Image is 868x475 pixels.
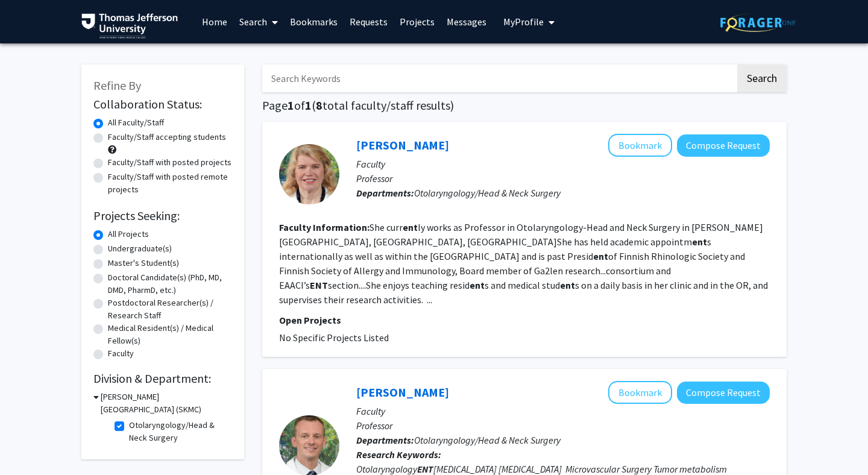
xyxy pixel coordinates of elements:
span: My Profile [503,16,544,28]
a: Search [233,1,284,43]
span: Otolaryngology/Head & Neck Surgery [414,434,561,446]
label: Postdoctoral Researcher(s) / Research Staff [108,297,232,322]
span: 8 [316,98,322,113]
label: Faculty/Staff with posted remote projects [108,171,232,196]
label: All Projects [108,228,149,241]
p: Open Projects [279,313,770,327]
input: Search Keywords [262,64,735,92]
button: Compose Request to Joseph Curry [677,382,770,404]
a: Home [196,1,233,43]
a: [PERSON_NAME] [356,385,449,400]
b: Faculty Information: [279,221,370,233]
span: Refine By [93,78,141,93]
label: All Faculty/Staff [108,116,164,129]
p: Faculty [356,404,770,418]
h2: Collaboration Status: [93,97,232,112]
button: Compose Request to Elina Toskala [677,134,770,157]
b: Departments: [356,434,414,446]
a: [PERSON_NAME] [356,137,449,153]
label: Faculty/Staff with posted projects [108,156,231,169]
label: Faculty [108,347,134,360]
p: Faculty [356,157,770,171]
img: ForagerOne Logo [720,13,796,32]
span: 1 [288,98,294,113]
fg-read-more: She curr ly works as Professor in Otolaryngology-Head and Neck Surgery in [PERSON_NAME][GEOGRAPHI... [279,221,768,306]
img: Thomas Jefferson University Logo [81,13,178,39]
label: Medical Resident(s) / Medical Fellow(s) [108,322,232,347]
h1: Page of ( total faculty/staff results) [262,98,787,113]
a: Bookmarks [284,1,344,43]
iframe: Chat [9,421,51,466]
button: Add Elina Toskala to Bookmarks [608,134,672,157]
b: ENT [417,463,433,475]
span: Otolaryngology/Head & Neck Surgery [414,187,561,199]
label: Master's Student(s) [108,257,179,269]
button: Search [737,64,787,92]
label: Doctoral Candidate(s) (PhD, MD, DMD, PharmD, etc.) [108,271,232,297]
b: Departments: [356,187,414,199]
a: Requests [344,1,394,43]
a: Messages [441,1,492,43]
b: Research Keywords: [356,448,441,461]
p: Professor [356,171,770,186]
b: ent [593,250,608,262]
b: ent [470,279,485,291]
b: ent [560,279,575,291]
label: Otolaryngology/Head & Neck Surgery [129,419,229,444]
h3: [PERSON_NAME][GEOGRAPHIC_DATA] (SKMC) [101,391,232,416]
label: Undergraduate(s) [108,242,172,255]
b: ent [403,221,418,233]
b: ENT [310,279,328,291]
span: No Specific Projects Listed [279,332,389,344]
label: Faculty/Staff accepting students [108,131,226,143]
b: ent [692,236,707,248]
button: Add Joseph Curry to Bookmarks [608,381,672,404]
span: 1 [305,98,312,113]
h2: Division & Department: [93,371,232,386]
h2: Projects Seeking: [93,209,232,223]
p: Professor [356,418,770,433]
a: Projects [394,1,441,43]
